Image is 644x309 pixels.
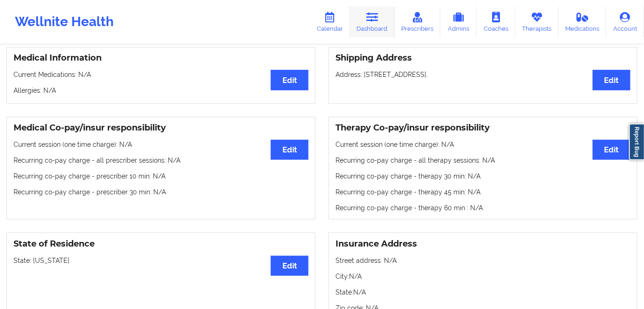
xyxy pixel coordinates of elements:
[336,272,630,281] p: City: N/A
[350,7,395,37] a: Dashboard
[559,7,607,37] a: Medications
[336,203,630,213] p: Recurring co-pay charge - therapy 60 min : N/A
[14,140,308,149] p: Current session (one time charge): N/A
[336,172,630,181] p: Recurring co-pay charge - therapy 30 min : N/A
[593,140,630,160] button: Edit
[336,288,630,297] p: State: N/A
[336,123,630,133] h3: Therapy Co-pay/insur responsibility
[14,256,308,265] p: State: [US_STATE]
[395,7,441,37] a: Prescribers
[593,70,630,90] button: Edit
[515,7,559,37] a: Therapists
[336,53,630,63] h3: Shipping Address
[271,256,308,276] button: Edit
[14,172,308,181] p: Recurring co-pay charge - prescriber 10 min : N/A
[14,239,308,249] h3: State of Residence
[14,123,308,133] h3: Medical Co-pay/insur responsibility
[14,187,308,197] p: Recurring co-pay charge - prescriber 30 min : N/A
[336,256,630,265] p: Street address: N/A
[336,140,630,149] p: Current session (one time charge): N/A
[310,7,350,37] a: Calendar
[271,140,308,160] button: Edit
[336,156,630,165] p: Recurring co-pay charge - all therapy sessions : N/A
[440,7,477,37] a: Admins
[629,124,644,160] a: Report Bug
[14,70,308,79] p: Current Medications: N/A
[336,187,630,197] p: Recurring co-pay charge - therapy 45 min : N/A
[336,239,630,249] h3: Insurance Address
[14,53,308,63] h3: Medical Information
[14,86,308,95] p: Allergies: N/A
[271,70,308,90] button: Edit
[336,70,630,79] p: Address: [STREET_ADDRESS].
[477,7,515,37] a: Coaches
[14,156,308,165] p: Recurring co-pay charge - all prescriber sessions : N/A
[606,7,644,37] a: Account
